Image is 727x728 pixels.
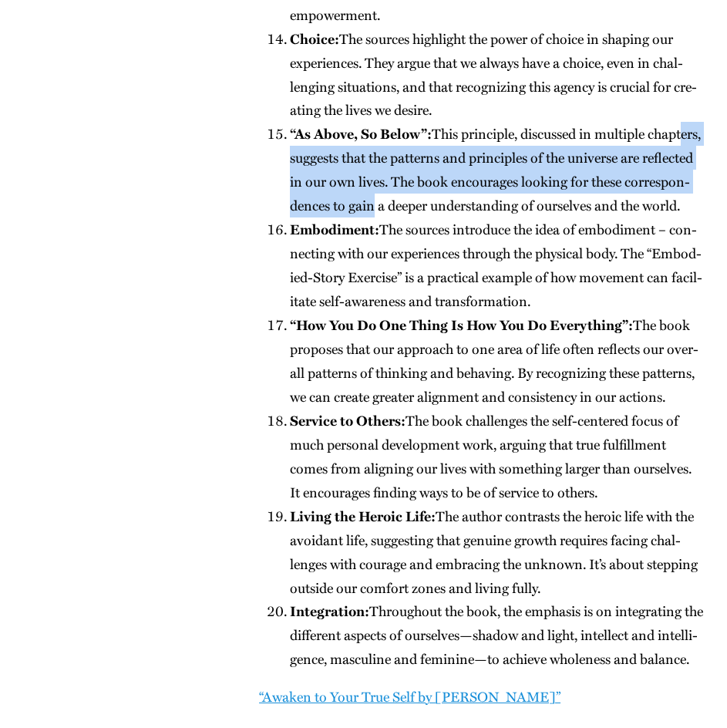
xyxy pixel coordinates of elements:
strong: Embod­i­ment: [290,219,379,239]
strong: “As Above, So Below”: [290,123,432,143]
strong: Choice: [290,29,339,49]
strong: “How You Do One Thing Is How You Do Every­thing”: [290,315,633,335]
strong: Ser­vice to Oth­ers: [290,410,406,430]
li: This prin­ci­ple, dis­cussed in mul­ti­ple chap­ters, sug­gests that the pat­terns and prin­ci­pl... [290,122,704,217]
strong: Inte­gra­tion: [290,601,369,621]
li: The sources high­light the pow­er of choice in shap­ing our expe­ri­ences. They argue that we alw... [290,27,704,123]
li: Through­out the book, the empha­sis is on inte­grat­ing the dif­fer­ent aspects of ourselves—shad... [290,599,704,671]
li: The author con­trasts the hero­ic life with the avoidant life, sug­gest­ing that gen­uine growth ... [290,504,704,600]
li: The book chal­lenges the self-cen­tered focus of much per­son­al devel­op­ment work, argu­ing tha... [290,409,704,504]
li: The sources intro­duce the idea of embod­i­ment – con­nect­ing with our expe­ri­ences through the... [290,217,704,313]
strong: Liv­ing the Hero­ic Life: [290,506,436,526]
li: The book pro­pos­es that our approach to one area of life often reflects our over­all pat­terns o... [290,313,704,409]
a: “Awak­en to Your True Self by [PERSON_NAME]” [259,686,560,706]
